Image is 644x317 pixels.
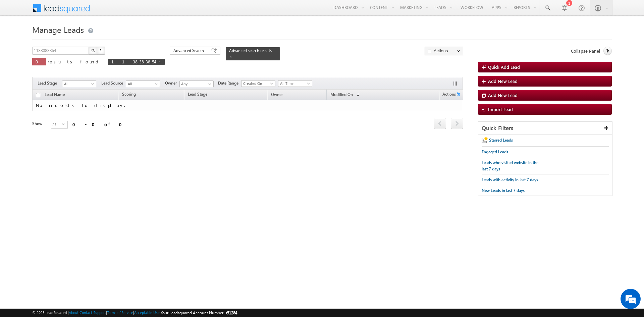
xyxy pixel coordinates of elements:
[62,81,96,87] a: All
[271,92,283,97] span: Owner
[184,91,211,99] a: Lead Stage
[482,149,508,154] span: Engaged Leads
[440,91,456,99] span: Actions
[36,59,43,64] span: 0
[32,100,463,111] td: No records to display.
[97,47,105,55] button: ?
[327,91,363,99] a: Modified On (sorted descending)
[165,80,179,86] span: Owner
[51,121,62,128] span: 25
[101,80,126,86] span: Lead Source
[32,121,46,127] div: Show
[571,48,600,54] span: Collapse Panel
[111,59,155,64] span: 1138383854
[32,24,84,35] span: Manage Leads
[330,92,353,97] span: Modified On
[489,138,513,143] span: Starred Leads
[229,48,272,53] span: Advanced search results
[488,64,520,70] span: Quick Add Lead
[482,188,525,193] span: New Leads in last 7 days
[227,310,237,315] span: 51284
[354,92,359,98] span: (sorted descending)
[41,91,68,100] a: Lead Name
[488,106,513,112] span: Import Lead
[62,81,94,87] span: All
[69,310,78,315] a: About
[488,92,518,98] span: Add New Lead
[48,59,101,64] span: results found
[482,160,538,171] span: Leads who visited website in the last 7 days
[241,81,273,87] span: Created On
[188,92,207,97] span: Lead Stage
[38,80,62,86] span: Lead Stage
[434,118,446,129] a: prev
[278,81,310,87] span: All Time
[478,122,612,135] div: Quick Filters
[107,310,133,315] a: Terms of Service
[451,118,463,129] a: next
[218,80,241,86] span: Date Range
[62,123,67,126] span: select
[161,310,237,315] span: Your Leadsquared Account Number is
[434,118,446,129] span: prev
[32,310,237,316] span: © 2025 LeadSquared | | | | |
[173,48,206,54] span: Advanced Search
[179,81,214,87] input: Type to Search
[482,177,538,182] span: Leads with activity in last 7 days
[126,81,160,87] a: All
[451,118,463,129] span: next
[126,81,158,87] span: All
[119,91,139,99] a: Scoring
[425,47,463,55] button: Actions
[72,120,126,128] div: 0 - 0 of 0
[241,80,275,87] a: Created On
[79,310,106,315] a: Contact Support
[91,49,95,52] img: Search
[100,48,103,53] span: ?
[278,80,312,87] a: All Time
[205,81,213,88] a: Show All Items
[134,310,160,315] a: Acceptable Use
[122,92,136,97] span: Scoring
[488,78,518,84] span: Add New Lead
[36,93,40,97] input: Check all records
